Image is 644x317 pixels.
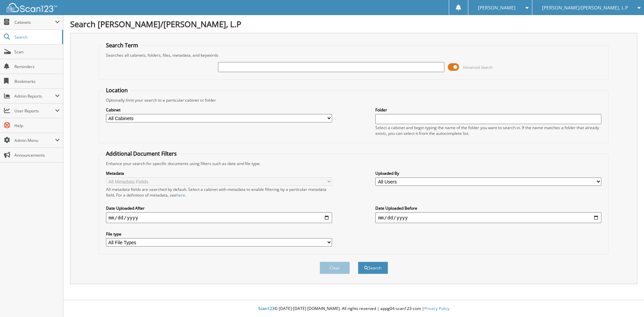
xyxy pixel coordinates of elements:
[14,93,55,99] span: Admin Reports
[103,52,605,58] div: Searches all cabinets, folders, files, metadata, and keywords
[542,6,628,10] span: [PERSON_NAME]/[PERSON_NAME], L.P
[103,42,142,49] legend: Search Term
[14,108,55,114] span: User Reports
[7,3,57,12] img: scan123-logo-white.svg
[103,97,605,103] div: Optionally limit your search to a particular cabinet or folder
[176,192,185,198] a: here
[463,65,493,70] span: Advanced Search
[103,161,605,166] div: Enhance your search for specific documents using filters such as date and file type.
[358,262,388,274] button: Search
[478,6,516,10] span: [PERSON_NAME]
[14,34,59,40] span: Search
[424,306,449,311] a: Privacy Policy
[14,123,60,128] span: Help
[70,18,637,30] h1: Search [PERSON_NAME]/[PERSON_NAME], L.P
[14,19,55,25] span: Cabinets
[610,285,644,317] iframe: Chat Widget
[106,212,332,223] input: start
[375,205,601,211] label: Date Uploaded Before
[14,138,55,143] span: Admin Menu
[375,107,601,113] label: Folder
[106,187,332,198] div: All metadata fields are searched by default. Select a cabinet with metadata to enable filtering b...
[63,301,644,317] div: © [DATE]-[DATE] [DOMAIN_NAME]. All rights reserved | appg04-scan123-com |
[106,170,332,176] label: Metadata
[103,87,131,94] legend: Location
[320,262,350,274] button: Clear
[258,306,274,311] span: Scan123
[106,205,332,211] label: Date Uploaded After
[375,212,601,223] input: end
[14,152,60,158] span: Announcements
[14,64,60,69] span: Reminders
[14,78,60,84] span: Bookmarks
[375,170,601,176] label: Uploaded By
[14,49,60,55] span: Scan
[375,125,601,136] div: Select a cabinet and begin typing the name of the folder you want to search in. If the name match...
[103,150,180,157] legend: Additional Document Filters
[106,231,332,237] label: File type
[106,107,332,113] label: Cabinet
